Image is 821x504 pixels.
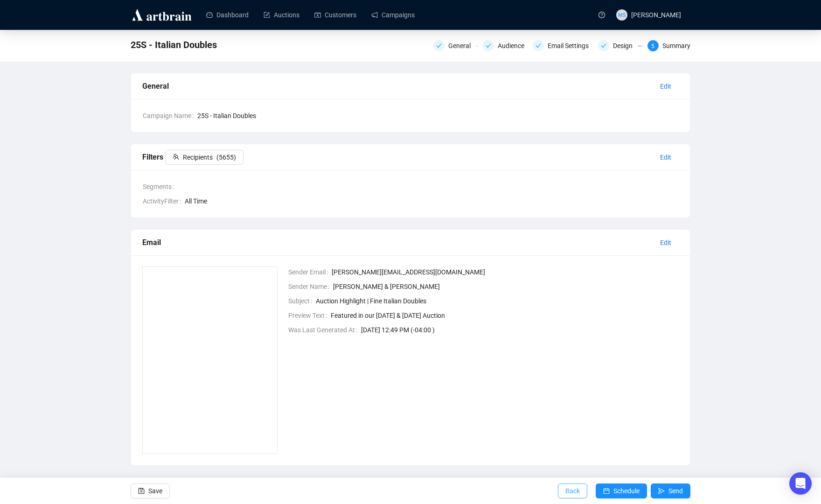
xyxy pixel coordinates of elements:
[143,182,178,192] span: Segments
[603,488,610,494] span: calendar
[371,3,415,27] a: Campaigns
[596,483,647,498] button: Schedule
[131,7,193,22] img: logo
[653,235,679,250] button: Edit
[651,43,654,49] span: 5
[613,478,640,504] span: Schedule
[483,40,527,51] div: Audience
[288,310,331,321] span: Preview Text
[660,152,671,162] span: Edit
[436,43,442,49] span: check
[183,152,213,162] span: Recipients
[668,478,683,504] span: Send
[185,196,679,206] span: All Time
[331,310,679,321] span: Featured in our [DATE] & [DATE] Auction
[631,11,681,19] span: [PERSON_NAME]
[613,40,638,51] div: Design
[142,266,278,454] img: 1757004601484-lCuL1JSJZlVpTzag.png
[533,40,592,51] div: Email Settings
[598,12,605,18] span: question-circle
[288,325,361,335] span: Was Last Generated At
[288,281,333,292] span: Sender Name
[433,40,477,51] div: General
[148,478,162,504] span: Save
[142,237,653,248] div: Email
[789,472,812,495] div: Open Intercom Messenger
[314,3,356,27] a: Customers
[361,325,679,335] span: [DATE] 12:49 PM (-04:00 )
[558,483,587,498] button: Back
[448,40,476,51] div: General
[264,3,299,27] a: Auctions
[288,296,316,306] span: Subject
[598,40,642,51] div: Design
[618,11,626,19] span: MS
[653,79,679,94] button: Edit
[131,483,170,498] button: Save
[486,43,491,49] span: check
[333,281,679,292] span: [PERSON_NAME] & [PERSON_NAME]
[206,3,249,27] a: Dashboard
[216,152,236,162] span: ( 5655 )
[143,111,197,121] span: Campaign Name
[142,80,653,92] div: General
[601,43,606,49] span: check
[565,478,580,504] span: Back
[658,488,665,494] span: send
[288,267,332,277] span: Sender Email
[662,40,690,51] div: Summary
[660,81,671,91] span: Edit
[173,154,179,160] span: team
[660,238,671,248] span: Edit
[651,483,690,498] button: Send
[536,43,541,49] span: check
[197,111,679,121] span: 25S - Italian Doubles
[647,40,690,51] div: 5Summary
[143,196,185,206] span: ActivityFilter
[165,150,244,165] button: Recipients(5655)
[332,267,679,277] span: [PERSON_NAME][EMAIL_ADDRESS][DOMAIN_NAME]
[138,488,145,494] span: save
[498,40,530,51] div: Audience
[131,37,217,52] span: 25S - Italian Doubles
[316,296,679,306] span: Auction Highlight | Fine Italian Doubles
[142,153,244,161] span: Filters
[548,40,594,51] div: Email Settings
[653,150,679,165] button: Edit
